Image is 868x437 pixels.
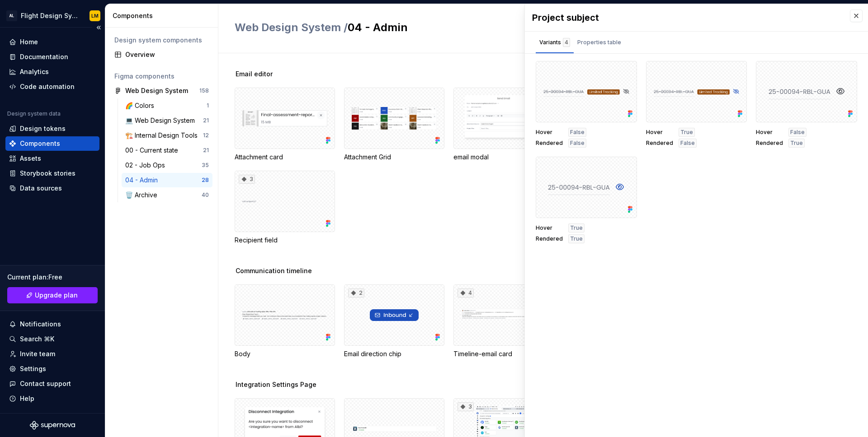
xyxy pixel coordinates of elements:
[5,391,99,406] button: Help
[202,162,209,169] div: 35
[20,82,75,91] div: Code automation
[532,11,841,24] div: Project subject
[5,136,99,151] a: Components
[20,379,71,388] div: Contact support
[5,166,99,181] a: Storybook stories
[125,131,201,140] div: 🏗️ Internal Design Tools
[646,139,673,147] span: Rendered
[5,151,99,166] a: Assets
[344,88,444,162] div: Attachment Grid
[536,139,563,147] span: Rendered
[570,139,585,147] span: False
[680,139,695,147] span: False
[5,65,99,79] a: Analytics
[5,362,99,376] a: Settings
[20,139,60,148] div: Components
[2,6,103,25] button: ALFlight Design SystemLM
[756,139,783,147] span: Rendered
[202,177,209,184] div: 28
[20,184,62,193] div: Data sources
[344,284,444,358] div: 2Email direction chip
[30,421,75,430] svg: Supernova Logo
[7,110,61,117] div: Design system data
[125,191,161,200] div: 🗑️ Archive
[20,154,41,163] div: Assets
[122,158,212,172] a: 02 - Job Ops35
[236,380,316,389] span: Integration Settings Page
[125,116,198,125] div: 💻 Web Design System
[5,35,99,49] a: Home
[122,98,212,113] a: 🌈 Colors1
[122,128,212,143] a: 🏗️ Internal Design Tools12
[236,70,273,79] span: Email editor
[5,332,99,346] button: Search ⌘K
[20,335,54,344] div: Search ⌘K
[5,377,99,391] button: Contact support
[92,21,105,34] button: Collapse sidebar
[7,287,98,303] button: Upgrade plan
[235,88,335,162] div: Attachment card
[114,36,209,45] div: Design system components
[125,50,209,59] div: Overview
[5,50,99,64] a: Documentation
[453,284,554,358] div: 4Timeline-email card
[536,235,563,242] span: Rendered
[570,129,585,136] span: False
[199,87,209,94] div: 158
[790,129,805,136] span: False
[207,102,209,109] div: 1
[570,224,583,232] span: True
[202,191,209,199] div: 40
[122,113,212,128] a: 💻 Web Design System21
[122,173,212,187] a: 04 - Admin28
[20,394,34,403] div: Help
[344,153,444,162] div: Attachment Grid
[113,11,214,20] div: Components
[790,139,803,147] span: True
[235,20,599,35] h2: 04 - Admin
[91,12,99,19] div: LM
[203,147,209,154] div: 21
[235,171,335,245] div: 3Recipient field
[235,349,335,358] div: Body
[125,176,161,185] div: 04 - Admin
[453,153,554,162] div: email modal
[5,317,99,331] button: Notifications
[35,291,78,300] span: Upgrade plan
[646,129,673,136] span: Hover
[125,146,182,155] div: 00 - Current state
[20,124,66,133] div: Design tokens
[563,38,570,47] div: 4
[20,320,61,329] div: Notifications
[236,266,312,275] span: Communication timeline
[114,72,209,81] div: Figma components
[7,273,98,282] div: Current plan : Free
[122,188,212,202] a: 🗑️ Archive40
[536,224,563,232] span: Hover
[20,37,38,46] div: Home
[536,129,563,136] span: Hover
[235,284,335,358] div: Body
[344,349,444,358] div: Email direction chip
[5,181,99,195] a: Data sources
[203,117,209,124] div: 21
[5,347,99,361] a: Invite team
[458,288,474,298] div: 4
[203,132,209,139] div: 12
[539,38,570,47] div: Variants
[348,288,364,298] div: 2
[125,161,169,170] div: 02 - Job Ops
[125,101,158,110] div: 🌈 Colors
[111,47,212,62] a: Overview
[453,88,554,162] div: email modal
[235,236,335,245] div: Recipient field
[125,86,188,95] div: Web Design System
[20,364,46,373] div: Settings
[756,129,783,136] span: Hover
[20,67,49,76] div: Analytics
[453,349,554,358] div: Timeline-email card
[20,52,68,61] div: Documentation
[239,175,255,184] div: 3
[5,79,99,94] a: Code automation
